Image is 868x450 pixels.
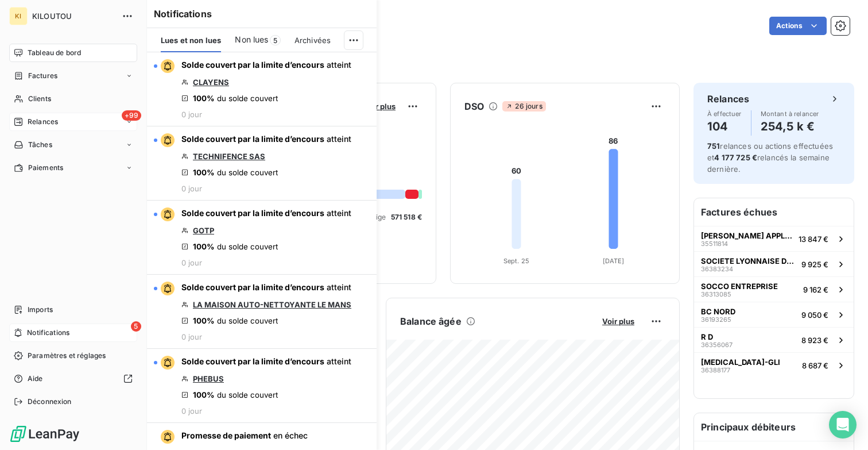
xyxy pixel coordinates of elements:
span: Archivées [294,36,331,45]
a: LA MAISON AUTO-NETTOYANTE LE MANS [193,300,351,309]
span: 5 [131,321,141,332]
span: SOCCO ENTREPRISE [701,282,778,291]
a: CLAYENS [193,78,229,87]
span: 9 162 € [803,285,828,294]
button: SOCIETE LYONNAISE DE TRAVAUX PUBLICS363832349 925 € [694,251,854,276]
span: 0 jour [181,406,202,416]
span: du solde couvert [217,242,278,251]
button: [PERSON_NAME] APPLICATION3551181413 847 € [694,226,854,251]
button: Solde couvert par la limite d’encours atteintCLAYENS100% du solde couvert0 jour [147,52,377,126]
span: Solde couvert par la limite d’encours [181,282,324,292]
span: Voir plus [602,317,634,326]
a: Aide [9,370,137,388]
span: du solde couvert [217,168,278,177]
span: atteint [327,208,351,218]
span: 35511814 [701,240,728,247]
button: Voir plus [599,316,638,326]
span: atteint [327,60,351,70]
span: atteint [327,356,351,366]
span: Voir plus [363,102,396,111]
span: Paiements [28,163,63,173]
h6: Balance âgée [400,314,462,328]
div: Open Intercom Messenger [829,411,857,439]
div: KI [9,7,28,25]
span: du solde couvert [217,390,278,399]
span: 100% [193,316,215,325]
span: 36356067 [701,341,733,348]
span: [MEDICAL_DATA]-GLI [701,357,780,367]
button: Solde couvert par la limite d’encours atteintTECHNIFENCE SAS100% du solde couvert0 jour [147,126,377,201]
span: 36388177 [701,367,730,374]
span: 0 jour [181,110,202,119]
button: Solde couvert par la limite d’encours atteintLA MAISON AUTO-NETTOYANTE LE MANS100% du solde couve... [147,275,377,349]
button: BC NORD361932659 050 € [694,302,854,327]
h6: Notifications [154,7,370,21]
span: Clients [28,94,51,104]
span: Tableau de bord [28,48,81,58]
span: du solde couvert [217,316,278,325]
span: en échec [273,430,308,440]
button: SOCCO ENTREPRISE363130859 162 € [694,276,854,302]
span: 571 518 € [391,212,422,222]
span: Déconnexion [28,397,72,407]
span: 26 jours [502,101,545,111]
span: Solde couvert par la limite d’encours [181,60,324,70]
span: Imports [28,305,53,315]
span: +99 [122,110,141,121]
span: 9 925 € [801,260,828,269]
span: 8 923 € [801,336,828,345]
span: Relances [28,117,58,127]
span: 100% [193,242,215,251]
span: 0 jour [181,258,202,267]
span: Lues et non lues [161,36,221,45]
tspan: Sept. 25 [503,257,529,265]
span: Notifications [27,328,69,338]
h6: DSO [464,99,484,113]
span: Solde couvert par la limite d’encours [181,356,324,366]
span: 100% [193,94,215,103]
span: Litige [368,212,386,222]
span: 0 jour [181,332,202,341]
tspan: [DATE] [603,257,625,265]
button: Voir plus [360,101,399,111]
span: Promesse de paiement [181,430,271,440]
span: 13 847 € [799,234,828,244]
span: 0 jour [181,184,202,193]
span: Solde couvert par la limite d’encours [181,134,324,144]
span: 100% [193,390,215,399]
span: 9 050 € [801,310,828,320]
span: du solde couvert [217,94,278,103]
span: 36313085 [701,291,731,298]
span: Aide [28,374,43,384]
a: TECHNIFENCE SAS [193,152,265,161]
span: SOCIETE LYONNAISE DE TRAVAUX PUBLICS [701,256,797,266]
span: Non lues [235,34,268,45]
h6: Principaux débiteurs [694,413,854,441]
span: 8 687 € [802,361,828,370]
span: Factures [28,71,57,81]
span: atteint [327,282,351,292]
span: Paramètres et réglages [28,351,106,361]
span: Solde couvert par la limite d’encours [181,208,324,218]
span: 36383234 [701,266,733,272]
span: atteint [327,134,351,144]
span: 36193265 [701,316,731,323]
a: GOTP [193,226,214,235]
button: Solde couvert par la limite d’encours atteintGOTP100% du solde couvert0 jour [147,201,377,275]
button: [MEDICAL_DATA]-GLI363881778 687 € [694,352,854,378]
span: 100% [193,168,215,177]
button: Solde couvert par la limite d’encours atteintPHEBUS100% du solde couvert0 jour [147,349,377,423]
span: R D [701,332,713,341]
span: 5 [270,35,281,45]
img: Logo LeanPay [9,425,80,443]
span: Tâches [28,140,52,150]
span: KILOUTOU [32,11,115,21]
a: PHEBUS [193,374,224,383]
span: BC NORD [701,307,735,316]
button: R D363560678 923 € [694,327,854,352]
